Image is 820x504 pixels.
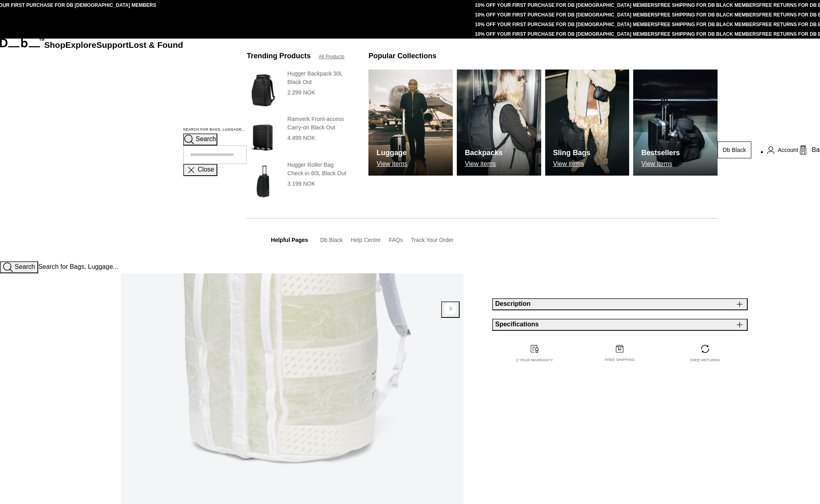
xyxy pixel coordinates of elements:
[545,70,630,176] a: Db Sling Bags View items
[376,148,407,158] h3: Luggage
[247,70,352,111] a: Hugger Backpack 30L Black Out Hugger Backpack 30L Black Out 2.299 NOK
[183,127,245,133] label: Search for Bags, Luggage...
[778,146,798,154] span: Account
[183,164,217,176] button: Close
[553,148,591,158] h3: Sling Bags
[183,133,217,145] button: Search
[658,22,759,27] a: FREE SHIPPING FOR DB BLACK MEMBERS
[287,70,352,86] h3: Hugger Backpack 30L Black Out
[475,31,657,37] a: 10% OFF YOUR FIRST PURCHASE FOR DB [DEMOGRAPHIC_DATA] MEMBERS
[441,301,460,318] button: Next slide
[44,39,183,261] nav: Main Navigation
[641,148,680,158] h3: Bestsellers
[351,237,381,243] a: Help Centre
[767,145,798,155] a: Account
[545,70,630,176] img: Db
[320,237,343,243] a: Db Black
[690,358,720,363] p: Free returns
[368,70,453,176] a: Db Luggage View items
[198,166,214,173] span: Close
[368,51,436,61] h3: Popular Collections
[457,70,541,176] img: Db
[247,115,352,156] a: Ramverk Front-access Carry-on Black Out Ramverk Front-access Carry-on Black Out 4.499 NOK
[516,358,553,363] p: 2 year warranty
[96,40,129,49] a: Support
[247,115,279,156] img: Ramverk Front-access Carry-on Black Out
[287,135,315,141] span: 4.499 NOK
[633,70,718,176] a: Db Bestsellers View items
[457,70,541,176] a: Db Backpacks View items
[287,161,352,178] h3: Hugger Roller Bag Check-in 60L Black Out
[247,161,352,202] a: Hugger Roller Bag Check-in 60L Black Out Hugger Roller Bag Check-in 60L Black Out 3.199 NOK
[368,70,453,176] img: Db
[196,135,216,142] span: Search
[475,2,657,8] a: 10% OFF YOUR FIRST PURCHASE FOR DB [DEMOGRAPHIC_DATA] MEMBERS
[641,160,680,168] p: View items
[475,12,657,18] a: 10% OFF YOUR FIRST PURCHASE FOR DB [DEMOGRAPHIC_DATA] MEMBERS
[465,160,503,168] p: View items
[14,264,35,270] span: Search
[492,319,748,331] button: Specifications
[247,70,279,111] img: Hugger Backpack 30L Black Out
[605,357,635,363] p: Free shipping
[247,161,279,202] img: Hugger Roller Bag Check-in 60L Black Out
[658,12,759,18] a: FREE SHIPPING FOR DB BLACK MEMBERS
[129,40,183,49] a: Lost & Found
[492,298,748,310] button: Description
[718,141,751,158] a: Db Black
[411,237,454,243] a: Track Your Order
[247,51,311,61] h3: Trending Products
[287,180,315,187] span: 3.199 NOK
[271,236,308,244] h3: Helpful Pages
[287,115,352,132] h3: Ramverk Front-access Carry-on Black Out
[319,53,344,60] a: All Products
[633,70,718,176] img: Db
[376,160,407,168] p: View items
[65,40,96,49] a: Explore
[465,148,503,158] h3: Backpacks
[287,89,315,96] span: 2.299 NOK
[658,2,759,8] a: FREE SHIPPING FOR DB BLACK MEMBERS
[658,31,759,37] a: FREE SHIPPING FOR DB BLACK MEMBERS
[475,22,657,27] a: 10% OFF YOUR FIRST PURCHASE FOR DB [DEMOGRAPHIC_DATA] MEMBERS
[44,40,65,49] a: Shop
[389,237,403,243] a: FAQs
[553,160,591,168] p: View items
